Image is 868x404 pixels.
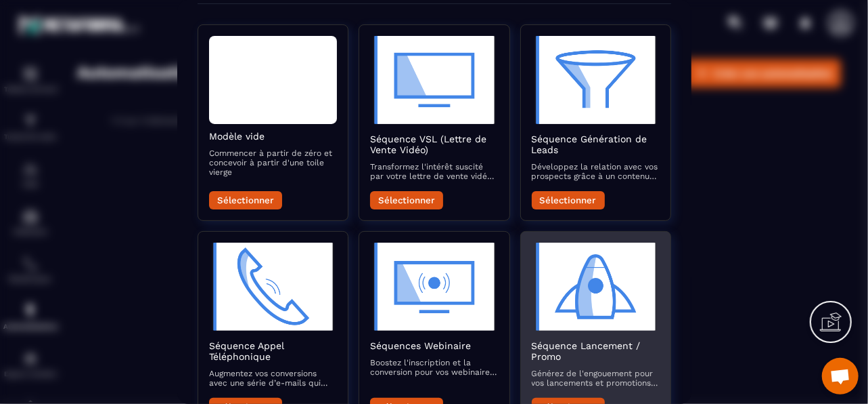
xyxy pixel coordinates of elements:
img: automation-objective-icon [209,243,337,331]
h2: Séquence Lancement / Promo [531,340,659,362]
a: Ouvrir le chat [822,358,859,395]
button: Sélectionner [209,191,282,209]
img: automation-objective-icon [531,243,659,331]
h2: Séquence Génération de Leads [531,134,659,155]
button: Sélectionner [370,191,443,209]
p: Augmentez vos conversions avec une série d’e-mails qui préparent et suivent vos appels commerciaux [209,369,337,388]
p: Commencer à partir de zéro et concevoir à partir d'une toile vierge [209,148,337,177]
img: automation-objective-icon [370,243,498,331]
h2: Séquence Appel Téléphonique [209,340,337,362]
h2: Modèle vide [209,131,337,142]
h2: Séquence VSL (Lettre de Vente Vidéo) [370,134,498,155]
img: automation-objective-icon [370,36,498,124]
p: Générez de l'engouement pour vos lancements et promotions avec une séquence d’e-mails captivante ... [531,369,659,388]
p: Boostez l'inscription et la conversion pour vos webinaires avec des e-mails qui informent, rappel... [370,358,498,377]
button: Sélectionner [531,191,604,209]
p: Développez la relation avec vos prospects grâce à un contenu attractif qui les accompagne vers la... [531,162,659,181]
img: automation-objective-icon [531,36,659,124]
h2: Séquences Webinaire [370,340,498,351]
p: Transformez l'intérêt suscité par votre lettre de vente vidéo en actions concrètes avec des e-mai... [370,162,498,181]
